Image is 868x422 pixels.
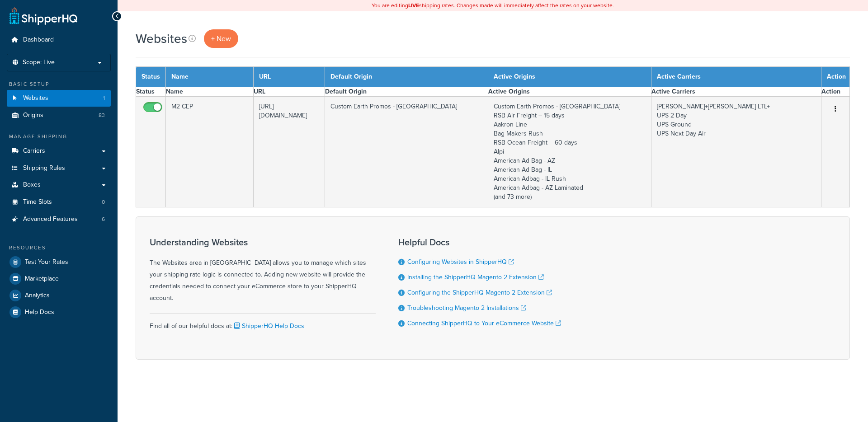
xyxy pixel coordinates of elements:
[7,107,111,124] li: Origins
[136,67,166,87] th: Status
[25,275,59,283] span: Marketplace
[7,133,111,141] div: Manage Shipping
[7,143,111,159] a: Carriers
[398,237,561,247] h3: Helpful Docs
[7,254,111,270] a: Test Your Rates
[23,181,41,189] span: Boxes
[166,87,254,97] th: Name
[7,160,111,177] a: Shipping Rules
[7,244,111,252] div: Resources
[821,67,850,87] th: Action
[23,59,55,66] span: Scope: Live
[150,237,376,304] div: The Websites area in [GEOGRAPHIC_DATA] allows you to manage which sites your shipping rate logic ...
[166,67,254,87] th: Name
[325,67,488,87] th: Default Origin
[651,97,821,207] td: [PERSON_NAME]+[PERSON_NAME] LTL+ UPS 2 Day UPS Ground UPS Next Day Air
[651,87,821,97] th: Active Carriers
[102,216,105,223] span: 6
[23,147,45,155] span: Carriers
[23,112,43,119] span: Origins
[7,90,111,107] li: Websites
[204,29,238,48] a: + New
[25,292,50,300] span: Analytics
[232,321,304,331] a: ShipperHQ Help Docs
[103,94,105,102] span: 1
[23,94,48,102] span: Websites
[99,112,105,119] span: 83
[254,67,325,87] th: URL
[407,272,544,282] a: Installing the ShipperHQ Magento 2 Extension
[150,237,376,247] h3: Understanding Websites
[7,194,111,211] a: Time Slots 0
[136,30,187,47] h1: Websites
[254,97,325,207] td: [URL][DOMAIN_NAME]
[7,177,111,193] a: Boxes
[488,87,651,97] th: Active Origins
[7,271,111,287] a: Marketplace
[407,257,514,267] a: Configuring Websites in ShipperHQ
[7,107,111,124] a: Origins 83
[7,90,111,107] a: Websites 1
[150,313,376,332] div: Find all of our helpful docs at:
[23,36,54,44] span: Dashboard
[7,211,111,228] a: Advanced Features 6
[325,87,488,97] th: Default Origin
[211,33,231,44] span: + New
[407,303,526,313] a: Troubleshooting Magento 2 Installations
[651,67,821,87] th: Active Carriers
[7,304,111,320] a: Help Docs
[407,288,552,297] a: Configuring the ShipperHQ Magento 2 Extension
[7,32,111,48] a: Dashboard
[7,80,111,88] div: Basic Setup
[23,216,78,223] span: Advanced Features
[9,7,77,25] a: ShipperHQ Home
[25,258,68,266] span: Test Your Rates
[166,97,254,207] td: M2 CEP
[23,198,52,206] span: Time Slots
[25,309,54,316] span: Help Docs
[407,319,561,328] a: Connecting ShipperHQ to Your eCommerce Website
[821,87,850,97] th: Action
[254,87,325,97] th: URL
[488,97,651,207] td: Custom Earth Promos - [GEOGRAPHIC_DATA] RSB Air Freight – 15 days Aakron Line Bag Makers Rush RSB...
[408,1,419,9] b: LIVE
[102,198,105,206] span: 0
[7,211,111,228] li: Advanced Features
[325,97,488,207] td: Custom Earth Promos - [GEOGRAPHIC_DATA]
[7,194,111,211] li: Time Slots
[23,164,65,172] span: Shipping Rules
[136,87,166,97] th: Status
[7,287,111,304] a: Analytics
[488,67,651,87] th: Active Origins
